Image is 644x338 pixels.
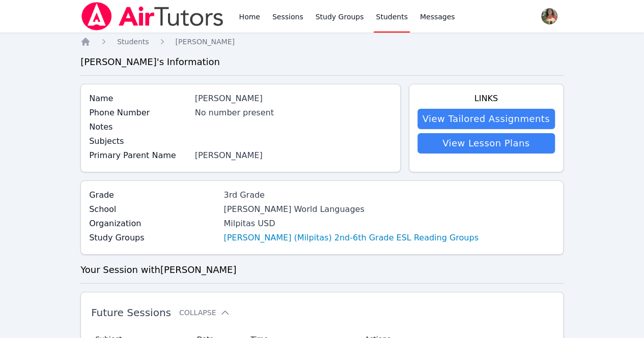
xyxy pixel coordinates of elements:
div: [PERSON_NAME] [195,93,392,105]
a: [PERSON_NAME] [176,37,235,47]
div: [PERSON_NAME] World Languages [223,203,478,216]
label: Organization [89,218,217,230]
label: Primary Parent Name [89,149,188,162]
h3: Your Session with [PERSON_NAME] [80,263,564,277]
a: [PERSON_NAME] (Milpitas) 2nd-6th Grade ESL Reading Groups [223,232,478,244]
h4: Links [417,93,555,105]
label: Name [89,93,188,105]
span: Messages [420,12,455,22]
label: Phone Number [89,107,188,119]
a: Students [117,37,149,47]
label: School [89,203,217,216]
button: Collapse [179,308,230,318]
img: Air Tutors [80,2,225,30]
label: Subjects [89,135,188,147]
span: Students [117,38,149,46]
label: Study Groups [89,232,217,244]
label: Grade [89,189,217,201]
div: [PERSON_NAME] [195,149,392,162]
a: View Lesson Plans [417,133,555,153]
div: 3rd Grade [223,189,478,201]
label: Notes [89,121,188,133]
h3: [PERSON_NAME] 's Information [80,55,564,69]
div: Milpitas USD [223,218,478,230]
span: [PERSON_NAME] [176,38,235,46]
span: Future Sessions [91,306,171,319]
a: View Tailored Assignments [417,109,555,129]
nav: Breadcrumb [80,37,564,47]
div: No number present [195,107,392,119]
